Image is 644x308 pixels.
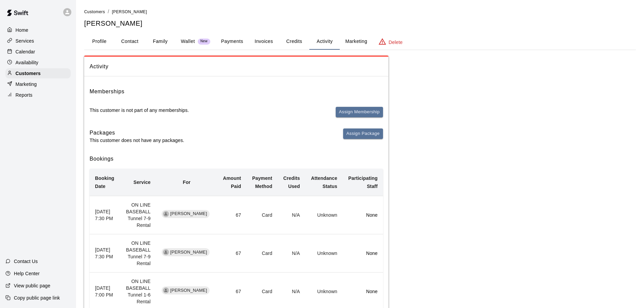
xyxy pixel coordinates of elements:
[278,234,305,273] td: N/A
[168,211,210,217] span: [PERSON_NAME]
[5,68,71,78] a: Customers
[246,234,278,273] td: Card
[248,33,279,50] button: Invoices
[279,33,309,50] button: Credits
[348,288,378,295] p: None
[90,234,120,273] th: [DATE] 7:30 PM
[5,57,71,68] a: Availability
[90,87,124,96] h6: Memberships
[16,59,39,66] p: Availability
[90,137,184,144] p: This customer does not have any packages.
[90,155,383,163] h6: Bookings
[120,196,156,234] td: ON LINE BASEBALL Tunnel 7-9 Rental
[84,33,115,50] button: Profile
[14,270,40,277] p: Help Center
[90,128,184,137] h6: Packages
[223,175,241,189] b: Amount Paid
[252,175,272,189] b: Payment Method
[84,19,636,28] h5: [PERSON_NAME]
[311,175,337,189] b: Attendance Status
[168,249,210,256] span: [PERSON_NAME]
[5,79,71,89] a: Marketing
[217,234,246,273] td: 67
[16,38,34,44] p: Services
[163,211,169,217] div: Elyse Lane
[112,9,147,14] span: [PERSON_NAME]
[84,9,105,14] span: Customers
[246,196,278,234] td: Card
[305,196,342,234] td: Unknown
[181,38,195,45] p: Wallet
[16,70,41,77] p: Customers
[309,33,340,50] button: Activity
[90,107,189,114] p: This customer is not part of any memberships.
[163,249,169,255] div: Elyse Lane
[305,234,342,273] td: Unknown
[283,175,300,189] b: Credits Used
[168,287,210,294] span: [PERSON_NAME]
[5,90,71,100] a: Reports
[340,33,373,50] button: Marketing
[336,107,383,117] button: Assign Membership
[16,81,37,88] p: Marketing
[183,180,191,185] b: For
[84,33,636,50] div: basic tabs example
[14,282,50,289] p: View public page
[217,196,246,234] td: 67
[216,33,248,50] button: Payments
[278,196,305,234] td: N/A
[90,196,120,234] th: [DATE] 7:30 PM
[95,175,114,189] b: Booking Date
[343,128,383,139] button: Assign Package
[90,62,383,71] span: Activity
[145,33,175,50] button: Family
[16,92,32,98] p: Reports
[14,294,60,301] p: Copy public page link
[5,25,71,35] a: Home
[14,258,38,265] p: Contact Us
[389,39,403,46] p: Delete
[348,250,378,257] p: None
[84,8,636,16] nav: breadcrumb
[120,234,156,273] td: ON LINE BASEBALL Tunnel 7-9 Rental
[163,287,169,293] div: Elyse Lane
[348,212,378,218] p: None
[198,39,210,44] span: New
[5,36,71,46] a: Services
[84,9,105,14] a: Customers
[115,33,145,50] button: Contact
[348,175,378,189] b: Participating Staff
[16,48,35,55] p: Calendar
[134,180,151,185] b: Service
[5,47,71,57] a: Calendar
[16,27,28,33] p: Home
[108,8,109,15] li: /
